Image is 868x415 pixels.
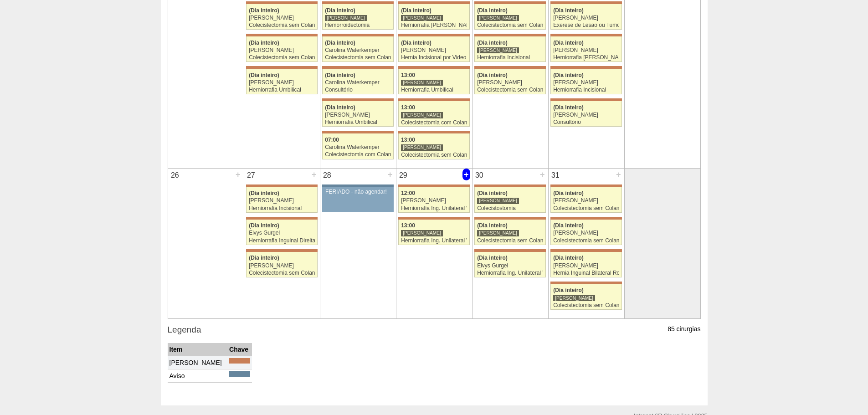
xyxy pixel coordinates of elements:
a: (Dia inteiro) [PERSON_NAME] Herniorrafia Incisional [246,187,317,213]
div: Herniorrafia Incisional [249,205,315,211]
div: Key: Maria Braido [550,184,621,187]
span: (Dia inteiro) [249,222,279,229]
span: (Dia inteiro) [553,255,584,261]
div: Key: Maria Braido [474,249,545,252]
div: Hernia Inguinal Bilateral Robótica [553,270,619,276]
div: [PERSON_NAME] [553,47,619,53]
a: (Dia inteiro) [PERSON_NAME] Herniorrafia [PERSON_NAME] [550,36,621,62]
a: (Dia inteiro) [PERSON_NAME] Herniorrafia Incisional [474,36,545,62]
div: Carolina Waterkemper [325,80,391,86]
div: Colecistectomia sem Colangiografia VL [401,152,467,158]
div: Key: Maria Braido [550,98,621,101]
div: Key: Maria Braido [550,66,621,69]
span: (Dia inteiro) [249,255,279,261]
div: Key: Maria Braido [550,34,621,36]
a: (Dia inteiro) [PERSON_NAME] Colecistectomia sem Colangiografia VL [246,4,317,30]
div: Key: Maria Braido [229,358,250,364]
a: FERIADO - não agendar! [322,187,393,212]
td: [PERSON_NAME] [168,356,228,369]
div: Colecistectomia com Colangiografia VL [401,120,467,126]
div: Hemorroidectomia [325,22,391,28]
div: Herniorrafia Incisional [477,55,543,61]
div: Key: Maria Braido [474,34,545,36]
div: [PERSON_NAME] [401,112,443,118]
div: Key: Maria Braido [398,66,469,69]
div: Key: Maria Braido [246,34,317,36]
span: (Dia inteiro) [477,255,508,261]
div: Hernia Incisional por Video [401,55,467,61]
a: (Dia inteiro) [PERSON_NAME] Colecistectomia sem Colangiografia VL [474,69,545,94]
div: Key: Maria Braido [322,34,393,36]
div: [PERSON_NAME] [477,197,519,204]
div: Herniorrafia Ing. Unilateral VL [401,205,467,211]
div: + [234,169,242,180]
span: 07:00 [325,137,339,143]
div: Key: Maria Braido [322,131,393,133]
span: (Dia inteiro) [249,40,279,46]
span: (Dia inteiro) [553,222,584,229]
span: (Dia inteiro) [477,40,508,46]
div: + [615,169,622,180]
a: (Dia inteiro) [PERSON_NAME] Herniorrafia Umbilical [322,101,393,127]
div: Key: Maria Braido [398,184,469,187]
div: Herniorrafia Umbilical [401,87,467,93]
span: (Dia inteiro) [553,72,584,78]
a: (Dia inteiro) Elvys Gurgel Herniorrafia Ing. Unilateral VL [474,252,545,277]
div: Colecistectomia sem Colangiografia [249,55,315,61]
span: (Dia inteiro) [401,40,431,46]
div: Key: Maria Braido [550,282,621,284]
div: Colecistectomia sem Colangiografia VL [249,22,315,28]
a: (Dia inteiro) [PERSON_NAME] Herniorrafia Incisional [550,69,621,94]
div: [PERSON_NAME] [553,80,619,86]
div: Key: Maria Braido [550,249,621,252]
div: Consultório [325,87,391,93]
span: 13:00 [401,72,415,78]
div: [PERSON_NAME] [553,112,619,118]
div: Key: Maria Braido [322,1,393,4]
div: Key: Maria Braido [246,1,317,4]
span: (Dia inteiro) [477,190,508,196]
a: (Dia inteiro) [PERSON_NAME] Colecistectomia sem Colangiografia [550,284,621,310]
a: (Dia inteiro) [PERSON_NAME] Hernia Incisional por Video [398,36,469,62]
a: (Dia inteiro) Elvys Gurgel Herniorrafia Inguinal Direita [246,220,317,245]
div: [PERSON_NAME] [401,15,443,21]
div: Colecistectomia sem Colangiografia [249,270,315,276]
div: [PERSON_NAME] [325,112,391,118]
div: Herniorrafia Ing. Unilateral VL [401,238,467,244]
div: [PERSON_NAME] [553,295,595,302]
div: Key: Aviso [322,184,393,187]
span: (Dia inteiro) [477,7,508,14]
div: Herniorrafia Inguinal Direita [249,238,315,244]
div: [PERSON_NAME] [477,80,543,86]
div: Elvys Gurgel [249,230,315,236]
span: (Dia inteiro) [401,7,431,14]
div: Consultório [553,119,619,125]
p: 85 cirurgias [668,325,700,333]
a: (Dia inteiro) [PERSON_NAME] Hernia Inguinal Bilateral Robótica [550,252,621,277]
span: (Dia inteiro) [553,287,584,293]
div: Key: Aviso [229,371,250,377]
span: (Dia inteiro) [249,190,279,196]
div: Key: Maria Braido [550,217,621,220]
a: 13:00 [PERSON_NAME] Colecistectomia sem Colangiografia VL [398,133,469,159]
a: (Dia inteiro) [PERSON_NAME] Colecistectomia sem Colangiografia VL [550,187,621,213]
div: Colecistectomia sem Colangiografia [553,302,619,308]
span: 13:00 [401,104,415,111]
div: Colecistectomia sem Colangiografia VL [477,238,543,244]
span: (Dia inteiro) [553,7,584,14]
div: Key: Maria Braido [398,34,469,36]
span: (Dia inteiro) [325,72,355,78]
div: Key: Maria Braido [398,98,469,101]
th: Chave [227,343,252,356]
div: [PERSON_NAME] [401,230,443,236]
div: FERIADO - não agendar! [325,189,390,195]
div: Carolina Waterkemper [325,47,391,53]
a: (Dia inteiro) [PERSON_NAME] Consultório [550,101,621,127]
div: Herniorrafia Umbilical [249,87,315,93]
div: [PERSON_NAME] [401,47,467,53]
div: 30 [473,169,487,182]
a: (Dia inteiro) [PERSON_NAME] Herniorrafia Umbilical [246,69,317,94]
div: [PERSON_NAME] [249,198,315,204]
div: Colecistectomia com Colangiografia VL [325,152,391,158]
div: Key: Maria Braido [550,1,621,4]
